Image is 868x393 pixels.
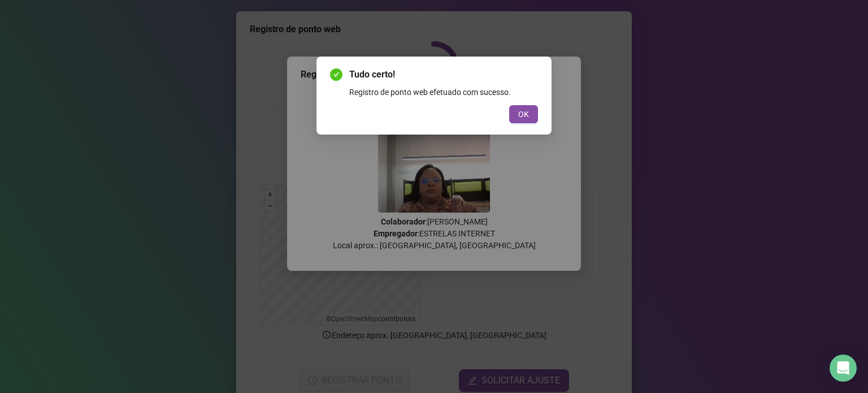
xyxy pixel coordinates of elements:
span: Tudo certo! [349,68,538,81]
button: OK [509,105,538,123]
div: Registro de ponto web efetuado com sucesso. [349,86,538,98]
div: Open Intercom Messenger [830,355,857,382]
span: OK [518,108,529,120]
span: check-circle [330,68,342,81]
